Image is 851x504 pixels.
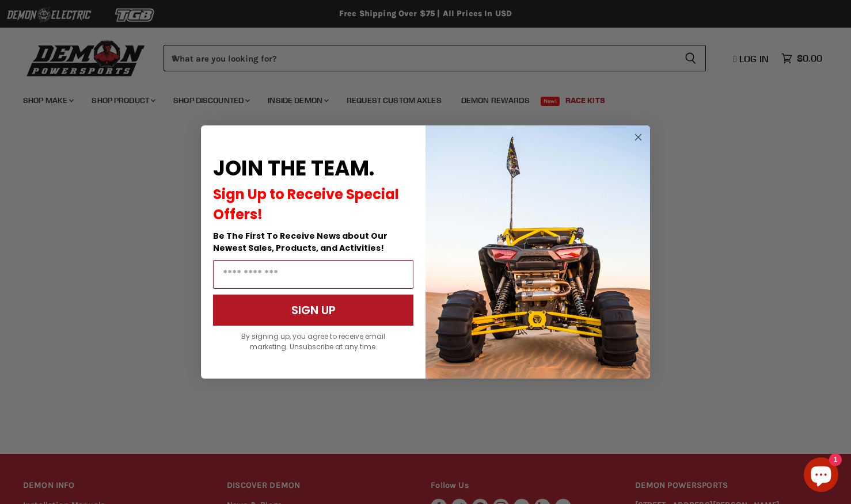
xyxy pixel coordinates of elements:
span: Sign Up to Receive Special Offers! [213,185,399,224]
input: Email Address [213,260,413,289]
span: Be The First To Receive News about Our Newest Sales, Products, and Activities! [213,230,387,254]
inbox-online-store-chat: Shopify online store chat [800,457,842,495]
img: a9095488-b6e7-41ba-879d-588abfab540b.jpeg [425,125,650,379]
span: JOIN THE TEAM. [213,154,374,183]
button: SIGN UP [213,295,413,326]
span: By signing up, you agree to receive email marketing. Unsubscribe at any time. [241,331,385,352]
button: Close dialog [631,130,645,144]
